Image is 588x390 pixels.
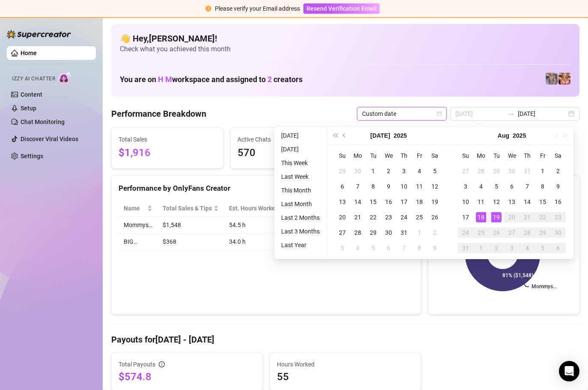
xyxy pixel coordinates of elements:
[504,194,520,210] td: 2025-08-13
[278,144,323,154] li: [DATE]
[119,233,157,250] td: BIG…
[553,227,563,238] div: 30
[520,179,535,194] td: 2025-08-07
[368,243,378,253] div: 5
[383,212,394,222] div: 23
[538,227,548,238] div: 29
[489,210,504,225] td: 2025-08-19
[491,212,502,222] div: 19
[124,204,146,213] span: Name
[535,225,550,240] td: 2025-08-29
[158,75,172,84] span: H M
[159,361,165,367] span: info-circle
[504,148,520,163] th: We
[504,210,520,225] td: 2025-08-20
[111,334,579,346] h4: Payouts for [DATE] - [DATE]
[522,227,532,238] div: 28
[399,166,409,176] div: 3
[520,240,535,256] td: 2025-09-04
[278,171,323,182] li: Last Week
[335,240,350,256] td: 2025-08-03
[350,225,365,240] td: 2025-07-28
[427,179,442,194] td: 2025-07-12
[460,243,471,253] div: 31
[120,44,571,54] span: Check what you achieved this month
[381,148,396,163] th: We
[430,181,440,192] div: 12
[157,217,224,233] td: $1,548
[337,227,347,238] div: 27
[399,212,409,222] div: 24
[353,212,363,222] div: 21
[278,213,323,223] li: Last 2 Months
[277,360,414,369] span: Hours Worked
[350,210,365,225] td: 2025-07-21
[396,148,412,163] th: Th
[278,240,323,250] li: Last Year
[365,148,381,163] th: Tu
[119,183,414,194] div: Performance by OnlyFans Creator
[498,127,509,144] button: Choose a month
[550,210,566,225] td: 2025-08-23
[381,179,396,194] td: 2025-07-09
[340,127,349,144] button: Previous month (PageUp)
[550,240,566,256] td: 2025-09-06
[21,118,65,125] a: Chat Monitoring
[350,240,365,256] td: 2025-08-04
[337,243,347,253] div: 3
[520,210,535,225] td: 2025-08-21
[330,127,340,144] button: Last year (Control + left)
[381,240,396,256] td: 2025-08-06
[520,194,535,210] td: 2025-08-14
[476,212,486,222] div: 18
[337,197,347,207] div: 13
[550,163,566,179] td: 2025-08-02
[504,225,520,240] td: 2025-08-27
[157,233,224,250] td: $368
[476,166,486,176] div: 28
[383,181,394,192] div: 9
[278,185,323,195] li: This Month
[489,240,504,256] td: 2025-09-02
[473,163,489,179] td: 2025-07-28
[473,148,489,163] th: Mo
[412,194,427,210] td: 2025-07-18
[396,194,412,210] td: 2025-07-17
[229,204,279,213] div: Est. Hours Worked
[427,148,442,163] th: Sa
[414,197,425,207] div: 18
[460,212,471,222] div: 17
[119,370,255,384] span: $574.8
[353,227,363,238] div: 28
[337,181,347,192] div: 6
[491,166,502,176] div: 29
[427,210,442,225] td: 2025-07-26
[157,200,224,217] th: Total Sales & Tips
[430,197,440,207] div: 19
[508,110,514,117] span: to
[550,225,566,240] td: 2025-08-30
[120,32,571,44] h4: 👋 Hey, [PERSON_NAME] !
[368,166,378,176] div: 1
[119,360,155,369] span: Total Payouts
[522,166,532,176] div: 31
[365,179,381,194] td: 2025-07-08
[535,240,550,256] td: 2025-09-05
[267,75,272,84] span: 2
[473,194,489,210] td: 2025-08-11
[504,179,520,194] td: 2025-08-06
[522,212,532,222] div: 21
[414,181,425,192] div: 11
[350,179,365,194] td: 2025-07-07
[21,105,36,112] a: Setup
[538,166,548,176] div: 1
[430,227,440,238] div: 2
[430,166,440,176] div: 5
[427,225,442,240] td: 2025-08-02
[362,107,442,120] span: Custom date
[489,148,504,163] th: Tu
[394,127,407,144] button: Choose a year
[21,153,43,160] a: Settings
[489,163,504,179] td: 2025-07-29
[535,163,550,179] td: 2025-08-01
